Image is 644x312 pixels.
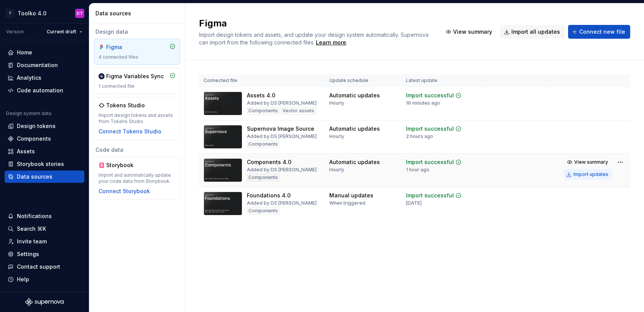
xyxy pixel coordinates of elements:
[329,192,373,199] div: Manual updates
[199,17,433,30] h2: Figma
[99,172,176,184] div: Import and automatically update your code data from Storybook.
[579,28,625,36] span: Connect new file
[199,31,430,46] span: Import design tokens and assets, and update your design system automatically. Supernova can impor...
[5,133,84,145] a: Components
[17,135,51,143] div: Components
[406,100,440,106] div: 19 minutes ago
[17,87,63,94] div: Code automation
[511,28,560,36] span: Import all updates
[106,161,143,169] div: Storybook
[247,133,317,140] div: Added by DS [PERSON_NAME]
[18,10,46,17] div: Toolko 4.0
[247,207,279,215] div: Components
[406,192,454,199] div: Import successful
[94,68,180,94] a: Figma Variables Sync1 connected file
[5,223,84,235] button: Search ⌘K
[17,225,46,233] div: Search ⌘K
[406,125,454,133] div: Import successful
[5,120,84,132] a: Design tokens
[573,171,608,177] div: Import updates
[47,29,76,35] span: Current draft
[406,167,429,173] div: 1 hour ago
[5,84,84,97] a: Code automation
[94,157,180,200] a: StorybookImport and automatically update your code data from Storybook.Connect Storybook
[329,125,380,133] div: Automatic updates
[406,158,454,166] div: Import successful
[568,25,630,39] button: Connect new file
[2,5,87,21] button: TToolko 4.0DT
[5,72,84,84] a: Analytics
[17,49,32,56] div: Home
[453,28,492,36] span: View summary
[17,276,29,283] div: Help
[99,112,176,125] div: Import design tokens and assets from Tokens Studio
[406,200,422,206] div: [DATE]
[5,158,84,170] a: Storybook stories
[247,107,279,115] div: Components
[5,9,15,18] div: T
[442,25,497,39] button: View summary
[99,187,150,195] button: Connect Storybook
[94,39,180,65] a: Figma4 connected files
[247,158,291,166] div: Components 4.0
[329,158,380,166] div: Automatic updates
[77,10,83,16] div: DT
[6,110,51,117] div: Design system data
[17,160,64,168] div: Storybook stories
[5,171,84,183] a: Data sources
[329,200,365,206] div: When triggered
[17,122,56,130] div: Design tokens
[17,61,58,69] div: Documentation
[5,235,84,248] a: Invite team
[5,59,84,71] a: Documentation
[17,250,39,258] div: Settings
[316,39,346,46] a: Learn more
[5,210,84,222] button: Notifications
[329,167,344,173] div: Hourly
[247,92,275,99] div: Assets 4.0
[25,298,64,306] a: Supernova Logo
[5,273,84,286] button: Help
[99,83,176,89] div: 1 connected file
[247,167,317,173] div: Added by DS [PERSON_NAME]
[564,157,612,167] button: View summary
[247,100,317,106] div: Added by DS [PERSON_NAME]
[574,159,608,165] span: View summary
[99,54,176,60] div: 4 connected files
[247,174,279,181] div: Components
[5,261,84,273] button: Contact support
[247,140,279,148] div: Components
[406,92,454,99] div: Import successful
[401,74,481,87] th: Latest update
[106,102,145,109] div: Tokens Studio
[106,43,143,51] div: Figma
[17,148,35,155] div: Assets
[500,25,565,39] button: Import all updates
[325,74,401,87] th: Update schedule
[5,248,84,260] a: Settings
[94,146,180,154] div: Code data
[247,192,291,199] div: Foundations 4.0
[247,200,317,206] div: Added by DS [PERSON_NAME]
[5,145,84,158] a: Assets
[406,133,433,140] div: 2 hours ago
[17,263,60,271] div: Contact support
[329,92,380,99] div: Automatic updates
[94,97,180,140] a: Tokens StudioImport design tokens and assets from Tokens StudioConnect Tokens Studio
[99,128,161,135] button: Connect Tokens Studio
[564,169,612,180] button: Import updates
[17,238,47,245] div: Invite team
[315,40,347,46] span: .
[199,74,325,87] th: Connected file
[17,212,52,220] div: Notifications
[106,72,164,80] div: Figma Variables Sync
[43,26,86,37] button: Current draft
[281,107,316,115] div: Vector assets
[247,125,314,133] div: Supernova Image Source
[95,10,182,17] div: Data sources
[6,29,24,35] div: Version
[17,74,41,82] div: Analytics
[17,173,53,181] div: Data sources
